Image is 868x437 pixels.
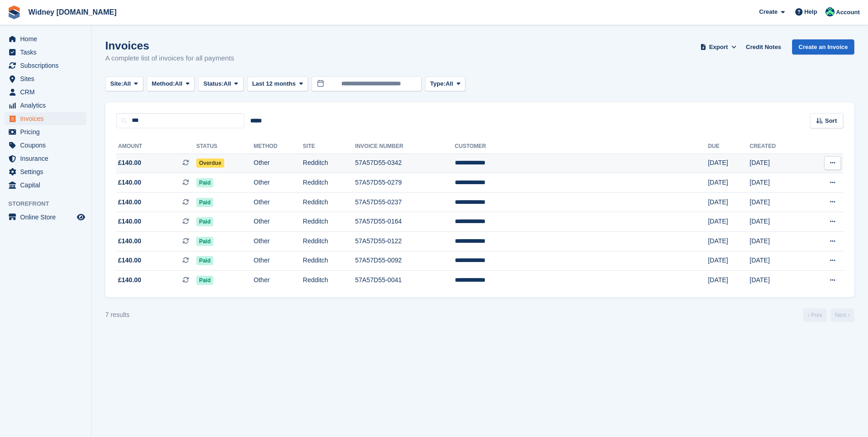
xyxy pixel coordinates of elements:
[708,251,749,271] td: [DATE]
[749,139,803,154] th: Created
[801,308,856,322] nav: Page
[355,232,455,251] td: 57A57D55-0122
[175,79,183,88] span: All
[253,153,302,173] td: Other
[708,173,749,193] td: [DATE]
[698,39,739,55] button: Export
[5,46,86,59] a: menu
[196,217,213,226] span: Paid
[196,256,213,265] span: Paid
[105,310,129,320] div: 7 results
[5,139,86,152] a: menu
[708,271,749,290] td: [DATE]
[224,79,232,88] span: All
[118,178,141,187] span: £140.00
[196,276,213,285] span: Paid
[355,212,455,232] td: 57A57D55-0164
[118,236,141,246] span: £140.00
[804,7,817,16] span: Help
[147,76,195,92] button: Method: All
[749,271,803,290] td: [DATE]
[5,165,86,178] a: menu
[253,192,302,212] td: Other
[20,139,75,152] span: Coupons
[742,39,785,55] a: Credit Notes
[116,139,196,154] th: Amount
[825,7,835,16] img: Emma
[203,79,223,88] span: Status:
[830,308,854,322] a: Next
[105,76,143,92] button: Site: All
[5,179,86,191] a: menu
[446,79,453,88] span: All
[5,33,86,45] a: menu
[196,198,213,207] span: Paid
[708,192,749,212] td: [DATE]
[118,275,141,285] span: £140.00
[20,99,75,112] span: Analytics
[5,99,86,112] a: menu
[196,158,224,168] span: Overdue
[430,79,446,88] span: Type:
[5,59,86,72] a: menu
[708,139,749,154] th: Due
[749,173,803,193] td: [DATE]
[118,256,141,265] span: £140.00
[749,232,803,251] td: [DATE]
[303,271,355,290] td: Redditch
[303,232,355,251] td: Redditch
[123,79,131,88] span: All
[5,152,86,165] a: menu
[196,139,253,154] th: Status
[105,53,234,64] p: A complete list of invoices for all payments
[303,139,355,154] th: Site
[303,153,355,173] td: Redditch
[8,199,91,208] span: Storefront
[253,271,302,290] td: Other
[196,237,213,246] span: Paid
[825,116,837,126] span: Sort
[152,79,175,88] span: Method:
[20,126,75,138] span: Pricing
[749,251,803,271] td: [DATE]
[5,112,86,125] a: menu
[7,5,21,19] img: stora-icon-8386f47178a22dfd0bd8f6a31ec36ba5ce8667c1dd55bd0f319d3a0aa187defe.svg
[20,179,75,191] span: Capital
[749,192,803,212] td: [DATE]
[118,197,141,207] span: £140.00
[708,212,749,232] td: [DATE]
[253,139,302,154] th: Method
[709,43,728,52] span: Export
[708,232,749,251] td: [DATE]
[759,7,777,16] span: Create
[253,251,302,271] td: Other
[749,212,803,232] td: [DATE]
[708,153,749,173] td: [DATE]
[355,192,455,212] td: 57A57D55-0237
[803,308,827,322] a: Previous
[355,139,455,154] th: Invoice Number
[253,173,302,193] td: Other
[355,173,455,193] td: 57A57D55-0279
[110,79,123,88] span: Site:
[5,72,86,85] a: menu
[252,79,296,88] span: Last 12 months
[198,76,243,92] button: Status: All
[5,126,86,138] a: menu
[303,173,355,193] td: Redditch
[749,153,803,173] td: [DATE]
[836,8,860,17] span: Account
[5,86,86,98] a: menu
[20,211,75,224] span: Online Store
[355,153,455,173] td: 57A57D55-0342
[118,158,141,168] span: £140.00
[247,76,308,92] button: Last 12 months
[355,271,455,290] td: 57A57D55-0041
[303,212,355,232] td: Redditch
[75,212,86,223] a: Preview store
[303,192,355,212] td: Redditch
[20,59,75,72] span: Subscriptions
[253,232,302,251] td: Other
[425,76,465,92] button: Type: All
[792,39,854,55] a: Create an Invoice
